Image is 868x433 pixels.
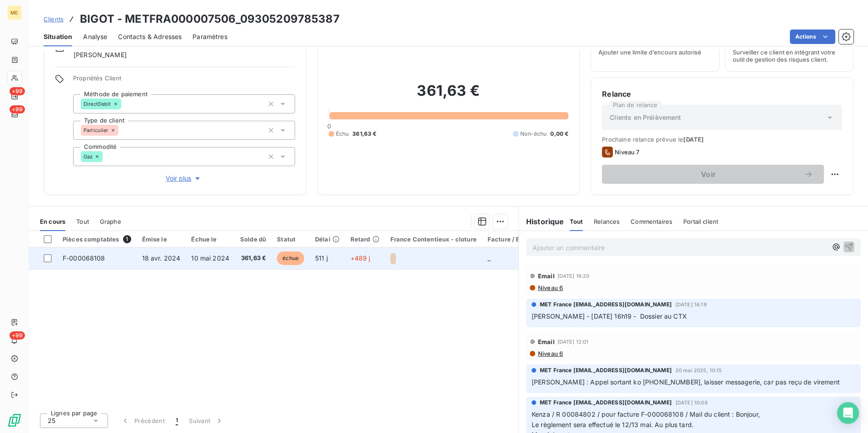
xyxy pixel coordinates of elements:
[602,89,842,99] h6: Relance
[327,123,331,130] span: 0
[191,236,229,243] div: Échue le
[166,174,202,183] span: Voir plus
[540,300,672,309] span: MET France [EMAIL_ADDRESS][DOMAIN_NAME]
[532,378,840,386] span: [PERSON_NAME] : Appel sortant ko [PHONE_NUMBER], laisser messagerie, car pas reçu de virement
[73,74,295,87] span: Propriétés Client
[176,416,178,425] span: 1
[277,251,304,265] span: échue
[277,236,304,243] div: Statut
[170,411,183,430] button: 1
[676,400,708,405] span: [DATE] 10:08
[80,11,340,27] h3: BIGOT - METFRA000007506_09305209785387
[538,272,555,280] span: Email
[532,410,760,418] span: Kenza / R 00084802 / pour facture F-000068108 / Mail du client : Bonjour,
[520,130,547,138] span: Non-échu
[84,101,111,107] span: DirectDebit
[240,236,266,243] div: Solde dû
[350,236,380,243] div: Retard
[676,302,707,307] span: [DATE] 16:19
[100,218,121,225] span: Graphe
[44,15,64,24] a: Clients
[532,312,687,320] span: [PERSON_NAME] - [DATE] 16h19 - Dossier au CTX
[488,236,550,243] div: Facture / Echéancier
[550,130,568,138] span: 0,00 €
[10,331,25,340] span: +99
[74,50,127,59] span: [PERSON_NAME]
[73,173,295,183] button: Voir plus
[336,130,349,138] span: Échu
[142,254,181,262] span: 18 avr. 2024
[10,87,25,95] span: +99
[7,5,22,20] div: ME
[598,49,701,56] span: Ajouter une limite d’encours autorisé
[537,284,563,291] span: Niveau 6
[631,218,672,225] span: Commentaires
[683,136,704,143] span: [DATE]
[44,15,64,23] span: Clients
[837,402,859,424] div: Open Intercom Messenger
[44,32,72,41] span: Situation
[315,254,328,262] span: 511 j
[118,126,126,134] input: Ajouter une valeur
[183,411,229,430] button: Suivant
[570,218,583,225] span: Tout
[7,413,22,428] img: Logo LeanPay
[40,218,65,225] span: En cours
[84,154,93,159] span: Gaz
[602,165,824,184] button: Voir
[613,171,804,178] span: Voir
[532,421,694,428] span: Le règlement sera effectué le 12/13 mai. Au plus tard.
[240,254,266,263] span: 361,63 €
[48,416,55,425] span: 25
[76,218,89,225] span: Tout
[683,218,718,225] span: Portail client
[538,338,555,345] span: Email
[537,350,563,357] span: Niveau 6
[63,254,105,262] span: F-000068108
[676,368,722,373] span: 20 mai 2025, 10:15
[192,32,227,41] span: Paramètres
[602,136,842,143] span: Prochaine relance prévue le
[329,82,569,109] h2: 361,63 €
[121,100,128,108] input: Ajouter une valeur
[84,128,108,133] span: Particulier
[118,32,182,41] span: Contacts & Adresses
[63,235,131,243] div: Pièces comptables
[10,105,25,113] span: +99
[83,32,107,41] span: Analyse
[115,411,170,430] button: Précédent
[142,236,181,243] div: Émise le
[390,236,477,243] div: France Contentieux - cloture
[557,339,589,344] span: [DATE] 12:01
[733,49,846,63] span: Surveiller ce client en intégrant votre outil de gestion des risques client.
[123,235,131,243] span: 1
[594,218,620,225] span: Relances
[557,273,590,279] span: [DATE] 16:20
[519,216,564,227] h6: Historique
[790,30,835,44] button: Actions
[352,130,376,138] span: 361,63 €
[540,366,672,374] span: MET France [EMAIL_ADDRESS][DOMAIN_NAME]
[488,254,490,262] span: _
[191,254,229,262] span: 10 mai 2024
[350,254,370,262] span: +489 j
[615,148,639,156] span: Niveau 7
[540,399,672,407] span: MET France [EMAIL_ADDRESS][DOMAIN_NAME]
[315,236,340,243] div: Délai
[610,113,681,122] span: Clients en Prélèvement
[103,153,110,161] input: Ajouter une valeur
